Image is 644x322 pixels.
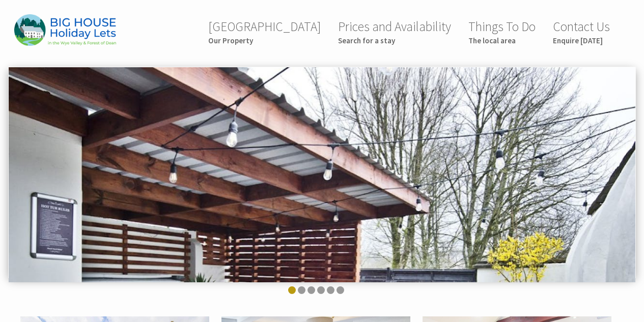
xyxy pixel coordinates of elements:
small: The local area [468,36,536,45]
a: Contact UsEnquire [DATE] [553,18,610,45]
a: [GEOGRAPHIC_DATA]Our Property [208,18,321,45]
small: Our Property [208,36,321,45]
img: Forest House [14,14,116,45]
small: Enquire [DATE] [553,36,610,45]
a: Things To DoThe local area [468,18,536,45]
a: Prices and AvailabilitySearch for a stay [338,18,451,45]
small: Search for a stay [338,36,451,45]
